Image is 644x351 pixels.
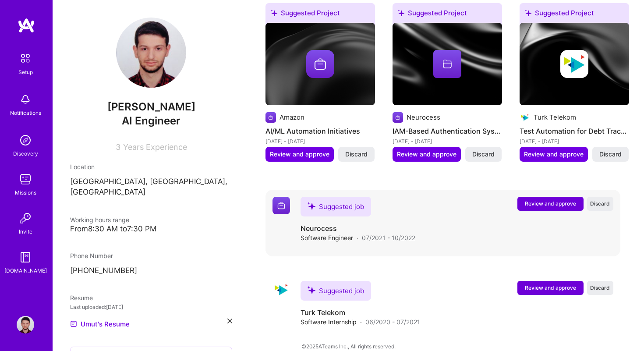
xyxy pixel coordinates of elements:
[17,248,34,266] img: guide book
[525,10,531,16] i: icon SuggestedTeams
[520,3,629,26] div: Suggested Project
[587,197,613,211] button: Discard
[70,266,232,276] p: [PHONE_NUMBER]
[599,150,622,159] span: Discard
[265,112,276,123] img: Company logo
[534,113,576,122] div: Turk Telekom
[70,100,232,113] span: [PERSON_NAME]
[70,252,113,259] span: Phone Number
[592,147,629,162] button: Discard
[520,23,629,105] img: cover
[70,294,93,301] span: Resume
[4,266,47,275] div: [DOMAIN_NAME]
[525,200,576,207] span: Review and approve
[393,3,502,26] div: Suggested Project
[525,284,576,291] span: Review and approve
[517,281,584,295] button: Review and approve
[308,202,315,210] i: icon SuggestedTeams
[393,147,461,162] button: Review and approve
[362,233,415,242] span: 07/2021 - 10/2022
[398,10,404,16] i: icon SuggestedTeams
[265,147,334,162] button: Review and approve
[393,23,502,105] img: cover
[520,147,588,162] button: Review and approve
[17,131,34,149] img: discovery
[560,50,588,78] img: Company logo
[19,227,32,236] div: Invite
[393,112,403,123] img: Company logo
[116,142,120,152] span: 3
[10,108,41,117] div: Notifications
[17,316,34,333] img: User Avatar
[306,50,334,78] img: Company logo
[280,113,304,122] div: Amazon
[301,233,353,242] span: Software Engineer
[338,147,375,162] button: Discard
[18,67,33,77] div: Setup
[17,91,34,108] img: bell
[360,317,362,326] span: ·
[17,170,34,188] img: teamwork
[272,281,290,298] img: Company logo
[70,224,232,234] div: From 8:30 AM to 7:30 PM
[15,188,36,197] div: Missions
[16,49,35,67] img: setup
[520,112,530,123] img: Company logo
[587,281,613,295] button: Discard
[301,308,420,317] h4: Turk Telekom
[393,137,502,146] div: [DATE] - [DATE]
[265,125,375,137] h4: AI/ML Automation Initiatives
[18,18,35,33] img: logo
[116,18,186,88] img: User Avatar
[365,317,420,326] span: 06/2020 - 07/2021
[308,286,315,294] i: icon SuggestedTeams
[70,302,232,312] div: Last uploaded: [DATE]
[357,233,358,242] span: ·
[301,317,357,326] span: Software Internship
[524,150,584,159] span: Review and approve
[265,23,375,105] img: cover
[590,200,610,207] span: Discard
[122,114,180,127] span: AI Engineer
[17,209,34,227] img: Invite
[14,316,36,333] a: User Avatar
[227,319,232,323] i: icon Close
[70,320,77,327] img: Resume
[70,177,232,198] p: [GEOGRAPHIC_DATA], [GEOGRAPHIC_DATA], [GEOGRAPHIC_DATA]
[301,281,371,301] div: Suggested job
[265,137,375,146] div: [DATE] - [DATE]
[345,150,368,159] span: Discard
[465,147,502,162] button: Discard
[270,150,329,159] span: Review and approve
[407,113,440,122] div: Neurocess
[265,3,375,26] div: Suggested Project
[272,197,290,214] img: Company logo
[517,197,584,211] button: Review and approve
[70,216,129,223] span: Working hours range
[123,142,187,152] span: Years Experience
[472,150,495,159] span: Discard
[397,150,456,159] span: Review and approve
[13,149,38,158] div: Discovery
[520,137,629,146] div: [DATE] - [DATE]
[70,319,130,329] a: Umut's Resume
[520,125,629,137] h4: Test Automation for Debt Tracking
[271,10,277,16] i: icon SuggestedTeams
[301,223,415,233] h4: Neurocess
[393,125,502,137] h4: IAM-Based Authentication Systems
[301,197,371,216] div: Suggested job
[590,284,610,291] span: Discard
[70,162,232,171] div: Location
